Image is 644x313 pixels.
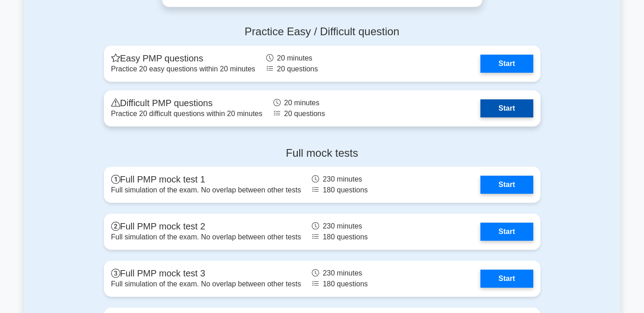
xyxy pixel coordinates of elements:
[480,223,533,241] a: Start
[480,55,533,73] a: Start
[480,176,533,194] a: Start
[104,25,541,38] h4: Practice Easy / Difficult question
[104,147,541,160] h4: Full mock tests
[480,99,533,117] a: Start
[480,270,533,288] a: Start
